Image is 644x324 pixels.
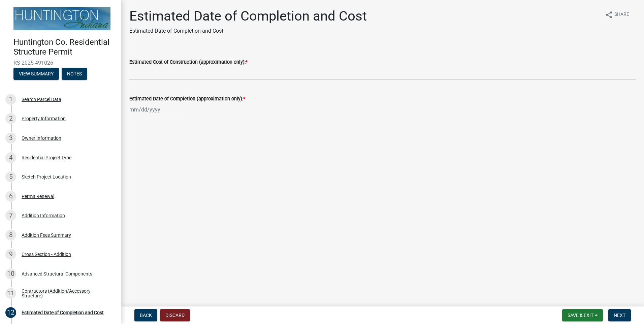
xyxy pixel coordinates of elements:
div: Owner Information [22,136,61,140]
div: 3 [5,133,16,143]
span: Back [140,313,152,318]
label: Estimated Date of Completion (approximation only): [129,97,245,101]
p: Estimated Date of Completion and Cost [129,27,367,35]
h4: Huntington Co. Residential Structure Permit [13,37,116,57]
button: View Summary [13,68,59,80]
input: mm/dd/yyyy [129,103,191,117]
wm-modal-confirm: Summary [13,71,59,77]
button: Back [134,309,157,321]
div: 6 [5,191,16,202]
i: share [605,11,613,19]
div: Advanced Structural Components [22,271,92,276]
div: 11 [5,288,16,299]
div: Residential Project Type [22,155,71,160]
div: 9 [5,249,16,260]
div: Sketch Project Location [22,174,71,179]
div: 4 [5,152,16,163]
h1: Estimated Date of Completion and Cost [129,8,367,24]
div: Addition Fees Summary [22,233,71,237]
div: 8 [5,230,16,240]
wm-modal-confirm: Notes [62,71,87,77]
button: shareShare [600,8,635,21]
span: RS-2025-491026 [13,60,108,66]
span: Save & Exit [568,313,593,318]
div: 2 [5,113,16,124]
div: 1 [5,94,16,105]
img: Huntington County, Indiana [13,7,110,30]
span: Next [614,313,625,318]
button: Save & Exit [562,309,603,321]
div: Addition Information [22,213,65,218]
label: Estimated Cost of Construction (approximation only): [129,60,248,65]
span: Share [614,11,629,19]
div: 12 [5,307,16,318]
div: Cross Section - Addition [22,252,71,257]
div: 7 [5,210,16,221]
button: Discard [160,309,190,321]
button: Next [608,309,631,321]
button: Notes [62,68,87,80]
div: Property Information [22,116,66,121]
div: 10 [5,268,16,279]
div: Contractors (Addition/Accessory Structure) [22,289,110,298]
div: Permit Renewal [22,194,54,199]
div: Estimated Date of Completion and Cost [22,310,104,315]
div: Search Parcel Data [22,97,61,102]
div: 5 [5,171,16,182]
